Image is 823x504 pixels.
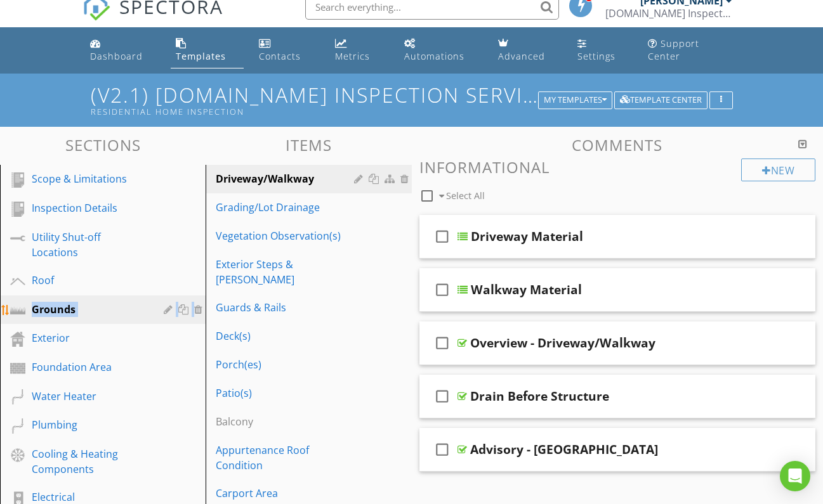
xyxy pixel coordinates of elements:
[620,96,702,105] div: Template Center
[32,273,145,288] div: Roof
[254,32,320,68] a: Contacts
[446,190,485,202] span: Select All
[538,91,612,109] button: My Templates
[206,136,411,153] h3: Items
[432,275,452,305] i: check_box_outline_blank
[335,50,370,62] div: Metrics
[614,93,708,105] a: Template Center
[572,32,632,68] a: Settings
[577,50,616,62] div: Settings
[216,228,357,243] div: Vegetation Observation(s)
[432,381,452,411] i: check_box_outline_blank
[32,359,145,375] div: Foundation Area
[90,50,143,62] div: Dashboard
[32,389,145,404] div: Water Heater
[216,257,357,287] div: Exterior Steps & [PERSON_NAME]
[32,330,145,346] div: Exterior
[432,434,452,465] i: check_box_outline_blank
[85,32,161,68] a: Dashboard
[605,7,732,20] div: Home.Edu Inspection Services LLC
[216,300,357,315] div: Guards & Rails
[216,486,357,501] div: Carport Area
[330,32,389,68] a: Metrics
[32,446,145,477] div: Cooling & Heating Components
[176,50,226,62] div: Templates
[216,443,357,473] div: Appurtenance Roof Condition
[171,32,244,68] a: Templates
[32,229,145,260] div: Utility Shut-off Locations
[32,417,145,432] div: Plumbing
[419,158,816,176] h3: Informational
[471,282,582,297] div: Walkway Material
[216,200,357,215] div: Grading/Lot Drainage
[216,385,357,401] div: Patio(s)
[399,32,483,68] a: Automations (Basic)
[470,389,609,404] div: Drain Before Structure
[648,37,699,62] div: Support Center
[216,414,357,429] div: Balcony
[216,171,357,186] div: Driveway/Walkway
[404,50,464,62] div: Automations
[498,50,545,62] div: Advanced
[614,91,708,109] button: Template Center
[32,200,145,216] div: Inspection Details
[82,4,223,30] a: SPECTORA
[471,229,583,244] div: Driveway Material
[470,335,655,351] div: Overview - Driveway/Walkway
[432,221,452,252] i: check_box_outline_blank
[419,136,816,153] h3: Comments
[780,461,810,491] div: Open Intercom Messenger
[32,302,145,317] div: Grounds
[432,328,452,358] i: check_box_outline_blank
[470,442,658,457] div: Advisory - [GEOGRAPHIC_DATA]
[91,84,733,116] h1: (V2.1) [DOMAIN_NAME] Inspection Services
[493,32,562,68] a: Advanced
[741,158,815,181] div: New
[259,50,301,62] div: Contacts
[91,107,543,117] div: Residential Home Inspection
[32,171,145,186] div: Scope & Limitations
[544,96,607,105] div: My Templates
[216,357,357,372] div: Porch(es)
[643,32,738,68] a: Support Center
[216,328,357,344] div: Deck(s)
